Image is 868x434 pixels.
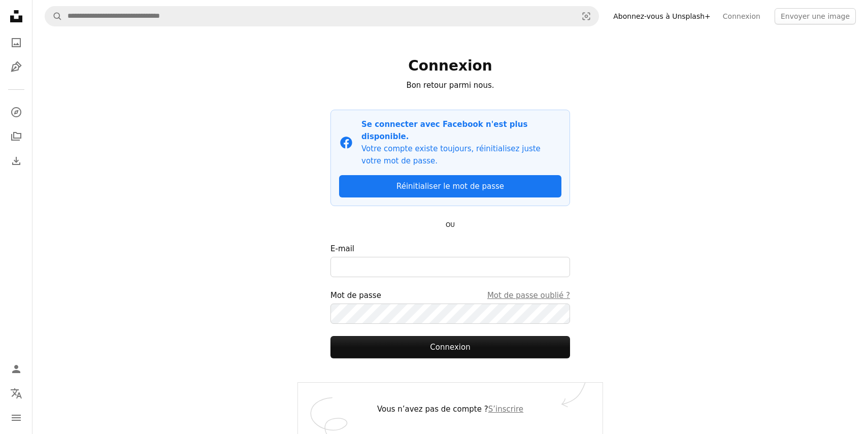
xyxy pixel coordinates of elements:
[574,7,598,26] button: Recherche de visuels
[45,6,599,26] form: Rechercher des visuels sur tout le site
[361,118,561,143] p: Se connecter avec Facebook n'est plus disponible.
[446,221,455,228] small: OU
[775,8,856,24] button: Envoyer une image
[6,151,26,171] a: Historique de téléchargement
[717,8,766,24] a: Connexion
[6,408,26,428] button: Menu
[330,57,570,75] h1: Connexion
[6,6,26,28] a: Accueil — Unsplash
[607,8,717,24] a: Abonnez-vous à Unsplash+
[488,405,523,414] a: S’inscrire
[6,383,26,404] button: Langue
[339,175,561,197] a: Réinitialiser le mot de passe
[361,143,561,167] p: Votre compte existe toujours, réinitialisez juste votre mot de passe.
[487,289,570,302] a: Mot de passe oublié ?
[330,304,570,324] input: Mot de passeMot de passe oublié ?
[330,257,570,277] input: E-mail
[330,243,570,277] label: E-mail
[6,359,26,379] a: Connexion / S’inscrire
[330,79,570,91] p: Bon retour parmi nous.
[330,336,570,358] button: Connexion
[6,57,26,77] a: Illustrations
[330,289,570,302] div: Mot de passe
[45,7,62,26] button: Rechercher sur Unsplash
[6,126,26,147] a: Collections
[6,32,26,53] a: Photos
[6,102,26,122] a: Explorer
